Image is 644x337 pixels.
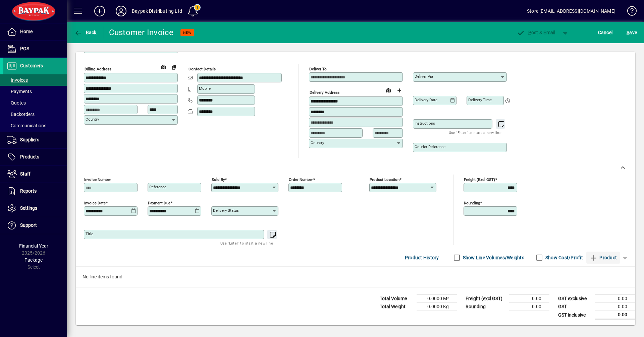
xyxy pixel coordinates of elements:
span: P [528,30,531,35]
span: Backorders [7,112,35,117]
a: Settings [3,200,67,217]
label: Show Line Volumes/Weights [462,254,524,261]
mat-hint: Use 'Enter' to start a new line [220,239,273,247]
a: Reports [3,183,67,200]
div: Customer Invoice [109,27,174,38]
span: Products [20,154,39,159]
mat-hint: Use 'Enter' to start a new line [449,129,501,136]
td: 0.00 [509,295,549,303]
a: Knowledge Base [622,1,636,23]
a: Quotes [3,97,67,109]
td: Rounding [462,303,509,311]
button: Choose address [394,85,405,96]
span: Financial Year [19,243,48,249]
button: Back [72,26,98,39]
span: Settings [20,205,37,211]
td: 0.0000 M³ [417,295,457,303]
mat-label: Country [311,140,324,145]
td: 0.0000 Kg [417,303,457,311]
a: View on map [383,85,394,95]
td: GST [555,303,595,311]
mat-label: Courier Reference [415,144,445,149]
mat-label: Freight (excl GST) [464,177,495,182]
label: Show Cost/Profit [544,254,583,261]
span: NEW [183,30,192,35]
a: Payments [3,86,67,97]
div: Store [EMAIL_ADDRESS][DOMAIN_NAME] [527,6,615,16]
app-page-header-button: Back [67,26,104,39]
mat-label: Invoice number [84,177,111,182]
td: 0.00 [595,295,635,303]
button: Post & Email [513,26,559,39]
a: Products [3,149,67,165]
mat-label: Sold by [212,177,225,182]
mat-label: Instructions [415,121,435,126]
mat-label: Delivery date [415,97,437,102]
mat-label: Rounding [464,201,480,205]
span: Invoices [7,77,28,83]
span: Product [590,252,617,263]
button: Product [586,252,620,264]
td: GST inclusive [555,311,595,319]
a: POS [3,41,67,57]
span: Package [24,257,43,263]
mat-label: Country [86,117,99,122]
mat-label: Deliver via [415,74,433,79]
button: Save [625,26,639,39]
mat-label: Delivery status [213,208,239,213]
span: Home [20,29,33,34]
button: Profile [110,5,132,17]
span: ave [627,27,637,38]
td: Total Weight [376,303,417,311]
span: Support [20,222,37,228]
a: Home [3,23,67,40]
span: ost & Email [517,30,555,35]
td: 0.00 [509,303,549,311]
td: GST exclusive [555,295,595,303]
a: Staff [3,166,67,183]
span: Cancel [598,27,613,38]
span: Back [74,30,97,35]
a: Support [3,217,67,234]
span: Payments [7,89,32,94]
button: Cancel [596,26,614,39]
mat-label: Order number [289,177,313,182]
a: Backorders [3,109,67,120]
mat-label: Reference [149,185,166,189]
mat-label: Delivery time [468,97,492,102]
a: View on map [158,61,169,72]
button: Copy to Delivery address [169,62,179,72]
span: Communications [7,123,46,128]
mat-label: Invoice date [84,201,106,205]
mat-label: Title [86,231,93,236]
a: Communications [3,120,67,131]
div: No line items found [76,267,635,287]
span: Staff [20,171,31,177]
span: Customers [20,63,43,68]
a: Suppliers [3,132,67,148]
span: Quotes [7,100,26,106]
a: Invoices [3,74,67,86]
td: 0.00 [595,311,635,319]
div: Baypak Distributing Ltd [132,6,182,16]
td: Freight (excl GST) [462,295,509,303]
mat-label: Payment due [148,201,170,205]
button: Product History [402,252,442,264]
span: Suppliers [20,137,39,142]
span: POS [20,46,29,51]
button: Add [89,5,110,17]
td: 0.00 [595,303,635,311]
td: Total Volume [376,295,417,303]
mat-label: Deliver To [309,67,327,71]
span: S [627,30,629,35]
mat-label: Mobile [199,86,211,91]
span: Product History [405,252,439,263]
mat-label: Product location [370,177,399,182]
span: Reports [20,188,37,194]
